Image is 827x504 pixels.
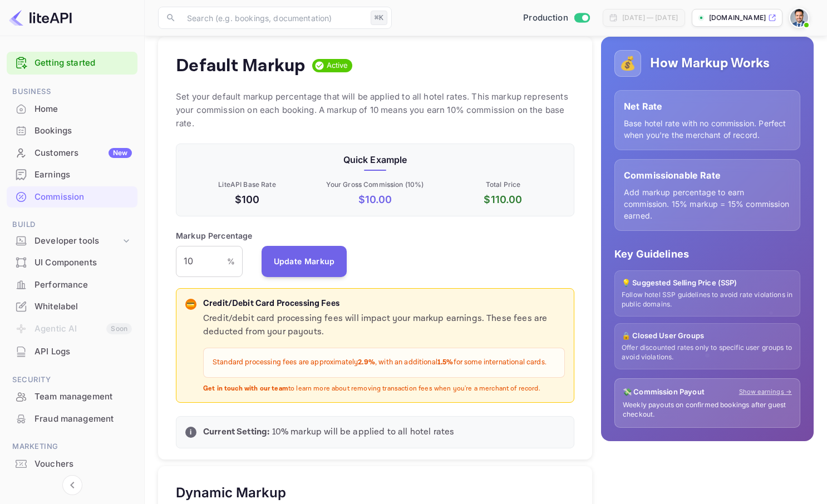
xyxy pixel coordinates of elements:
[650,55,770,72] h5: How Markup Works
[313,192,437,207] p: $ 10.00
[35,169,132,181] div: Earnings
[7,231,137,251] div: Developer tools
[7,274,137,296] div: Performance
[7,408,137,429] a: Fraud management
[176,90,574,130] p: Set your default markup percentage that will be applied to all hotel rates. This markup represent...
[176,55,306,77] h4: Default Markup
[190,427,191,437] p: i
[7,164,137,186] div: Earnings
[180,7,366,29] input: Search (e.g. bookings, documentation)
[7,441,137,453] span: Marketing
[7,453,137,474] a: Vouchers
[7,252,137,274] div: UI Components
[614,246,800,261] p: Key Guidelines
[322,60,353,71] span: Active
[7,408,137,430] div: Fraud management
[7,120,137,142] div: Bookings
[519,12,594,24] div: Switch to Sandbox mode
[35,57,132,70] a: Getting started
[109,148,132,158] div: New
[358,358,375,367] strong: 2.9%
[9,9,72,27] img: LiteAPI logo
[203,298,565,310] p: Credit/Debit Card Processing Fees
[7,374,137,386] span: Security
[622,330,793,342] p: 🔒 Closed User Groups
[523,12,568,24] span: Production
[7,186,137,207] a: Commission
[35,191,132,204] div: Commission
[203,312,565,339] p: Credit/debit card processing fees will impact your markup earnings. These fees are deducted from ...
[622,278,793,289] p: 💡 Suggested Selling Price (SSP)
[203,384,288,393] strong: Get in touch with our team
[7,98,137,119] a: Home
[35,458,132,471] div: Vouchers
[185,180,309,190] p: LiteAPI Base Rate
[35,235,121,248] div: Developer tools
[437,358,454,367] strong: 1.5%
[35,147,132,160] div: Customers
[176,484,286,502] h5: Dynamic Markup
[7,98,137,120] div: Home
[7,219,137,231] span: Build
[709,13,766,23] p: [DOMAIN_NAME]
[7,142,137,163] a: CustomersNew
[624,169,791,182] p: Commissionable Rate
[62,475,82,495] button: Collapse navigation
[35,413,132,426] div: Fraud management
[624,186,791,221] p: Add markup percentage to earn commission. 15% markup = 15% commission earned.
[35,345,132,358] div: API Logs
[7,296,137,318] div: Whitelabel
[739,387,792,397] a: Show earnings →
[185,153,565,166] p: Quick Example
[203,426,565,439] p: 10 % markup will be applied to all hotel rates
[185,192,309,207] p: $100
[7,296,137,317] a: Whitelabel
[7,164,137,185] a: Earnings
[35,125,132,137] div: Bookings
[227,255,235,267] p: %
[7,252,137,273] a: UI Components
[176,230,253,241] p: Markup Percentage
[262,246,347,277] button: Update Markup
[203,426,269,438] strong: Current Setting:
[7,86,137,98] span: Business
[7,142,137,164] div: CustomersNew
[7,186,137,208] div: Commission
[623,387,705,398] p: 💸 Commission Payout
[622,343,793,362] p: Offer discounted rates only to specific user groups to avoid violations.
[7,274,137,295] a: Performance
[7,341,137,362] a: API Logs
[7,341,137,363] div: API Logs
[624,100,791,113] p: Net Rate
[186,299,195,309] p: 💳
[7,386,137,408] div: Team management
[176,246,227,277] input: 0
[35,103,132,116] div: Home
[35,279,132,291] div: Performance
[213,357,555,368] p: Standard processing fees are approximately , with an additional for some international cards.
[35,300,132,313] div: Whitelabel
[203,384,565,394] p: to learn more about removing transaction fees when you're a merchant of record.
[619,53,636,73] p: 💰
[371,11,387,25] div: ⌘K
[624,117,791,141] p: Base hotel rate with no commission. Perfect when you're the merchant of record.
[7,386,137,407] a: Team management
[623,401,792,419] p: Weekly payouts on confirmed bookings after guest checkout.
[35,256,132,269] div: UI Components
[622,290,793,309] p: Follow hotel SSP guidelines to avoid rate violations in public domains.
[7,52,137,75] div: Getting started
[35,391,132,403] div: Team management
[441,180,565,190] p: Total Price
[790,9,808,27] img: Santiago Moran Labat
[622,13,678,23] div: [DATE] — [DATE]
[441,192,565,207] p: $ 110.00
[313,180,437,190] p: Your Gross Commission ( 10 %)
[7,120,137,141] a: Bookings
[7,453,137,475] div: Vouchers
